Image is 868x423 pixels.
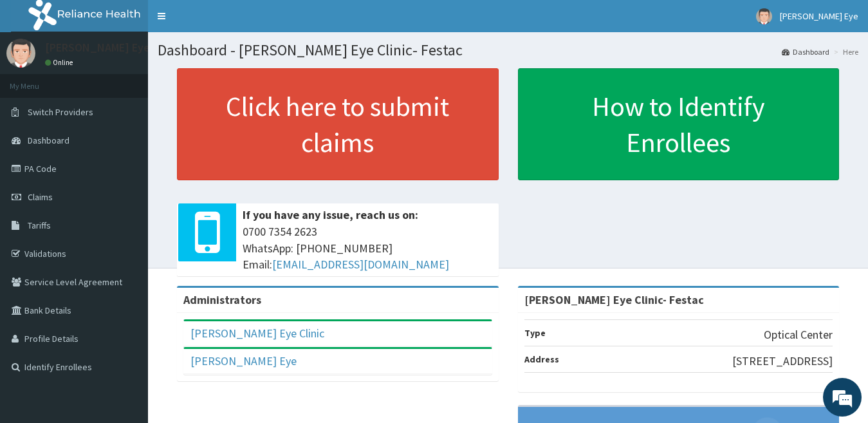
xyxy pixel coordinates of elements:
[272,257,449,272] a: [EMAIL_ADDRESS][DOMAIN_NAME]
[183,292,261,307] b: Administrators
[756,8,772,24] img: User Image
[28,220,51,231] span: Tariffs
[243,223,492,273] span: 0700 7354 2623 WhatsApp: [PHONE_NUMBER] Email:
[831,46,858,57] li: Here
[732,353,833,370] p: [STREET_ADDRESS]
[524,353,559,365] b: Address
[243,207,418,222] b: If you have any issue, reach us on:
[45,58,76,67] a: Online
[190,326,324,341] a: [PERSON_NAME] Eye Clinic
[28,106,93,118] span: Switch Providers
[524,292,704,307] strong: [PERSON_NAME] Eye Clinic- Festac
[524,327,546,339] b: Type
[190,353,297,368] a: [PERSON_NAME] Eye
[28,191,53,203] span: Claims
[45,42,150,53] p: [PERSON_NAME] Eye
[28,135,69,146] span: Dashboard
[780,10,858,22] span: [PERSON_NAME] Eye
[6,39,35,68] img: User Image
[177,68,499,180] a: Click here to submit claims
[782,46,829,57] a: Dashboard
[764,326,833,343] p: Optical Center
[158,42,858,59] h1: Dashboard - [PERSON_NAME] Eye Clinic- Festac
[518,68,840,180] a: How to Identify Enrollees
